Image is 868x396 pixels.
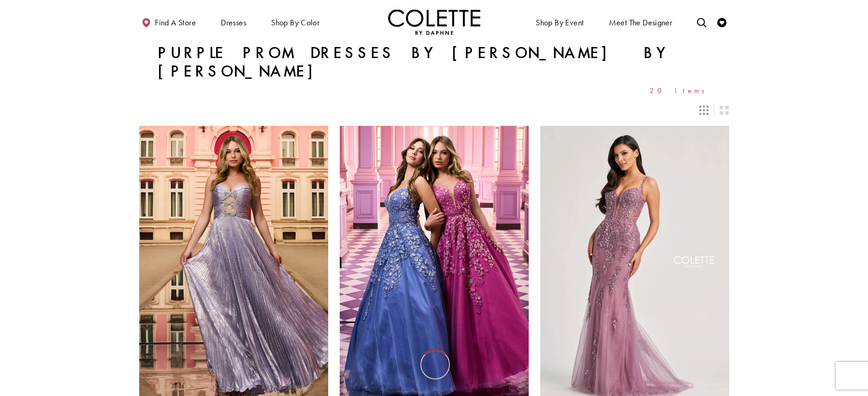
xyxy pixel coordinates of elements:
span: Shop By Event [533,9,586,35]
span: Shop By Event [536,18,584,27]
span: Shop by color [269,9,322,35]
span: Switch layout to 3 columns [699,106,709,115]
span: Switch layout to 2 columns [720,106,729,115]
a: Check Wishlist [715,9,729,35]
div: Layout Controls [134,100,735,120]
a: Find a store [139,9,198,35]
a: Toggle search [695,9,709,35]
span: Find a store [155,18,196,27]
span: Dresses [218,9,248,35]
a: Meet the designer [607,9,675,35]
h1: Purple Prom Dresses by [PERSON_NAME] by [PERSON_NAME] [158,44,711,81]
span: Shop by color [271,18,319,27]
span: Meet the designer [609,18,673,27]
span: 20 items [650,87,711,95]
span: Dresses [221,18,246,27]
img: Colette by Daphne [388,9,480,35]
a: Visit Home Page [388,9,480,35]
